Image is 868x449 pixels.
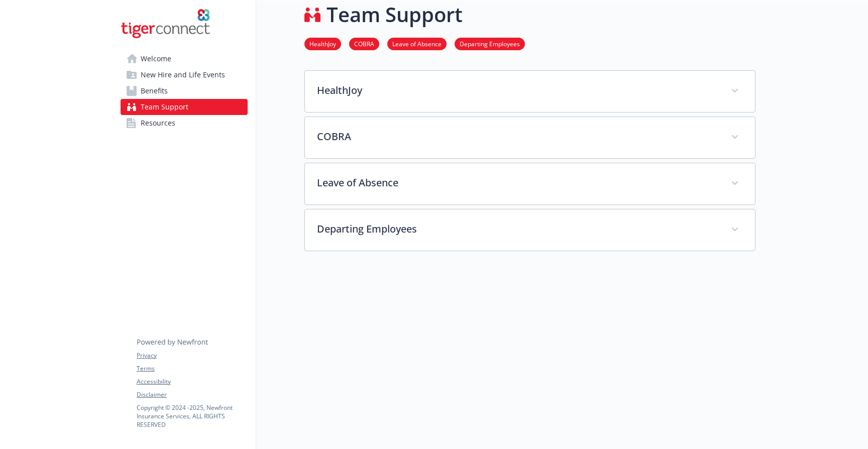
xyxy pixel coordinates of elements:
[121,67,248,83] a: New Hire and Life Events
[305,163,755,204] div: Leave of Absence
[141,115,175,131] span: Resources
[121,99,248,115] a: Team Support
[317,83,719,98] p: HealthJoy
[141,99,188,115] span: Team Support
[317,175,719,190] p: Leave of Absence
[137,377,247,386] a: Accessibility
[121,115,248,131] a: Resources
[317,221,719,237] p: Departing Employees
[137,403,247,429] p: Copyright © 2024 - 2025 , Newfront Insurance Services, ALL RIGHTS RESERVED
[317,129,719,144] p: COBRA
[455,39,525,48] a: Departing Employees
[305,117,755,158] div: COBRA
[305,71,755,112] div: HealthJoy
[141,67,225,83] span: New Hire and Life Events
[137,351,247,360] a: Privacy
[137,390,247,399] a: Disclaimer
[137,364,247,373] a: Terms
[141,83,168,99] span: Benefits
[121,51,248,67] a: Welcome
[141,51,171,67] span: Welcome
[121,83,248,99] a: Benefits
[305,209,755,251] div: Departing Employees
[349,39,379,48] a: COBRA
[304,39,341,48] a: HealthJoy
[387,39,447,48] a: Leave of Absence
